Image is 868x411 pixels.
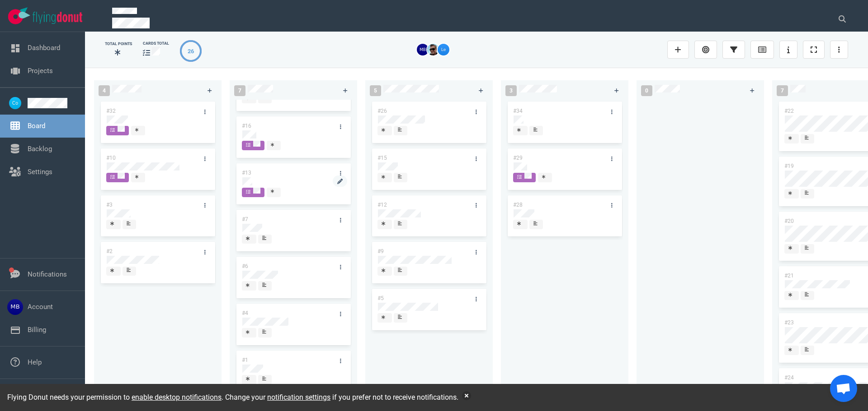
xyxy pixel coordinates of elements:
[105,41,132,47] div: Total Points
[784,374,794,381] a: #24
[777,85,788,96] span: 7
[33,12,82,24] img: Flying Donut text logo
[222,393,458,402] span: . Change your if you prefer not to receive notifications.
[188,47,194,55] div: 26
[28,270,67,278] a: Notifications
[438,44,449,55] img: 26
[28,67,53,75] a: Projects
[427,44,439,55] img: 26
[830,375,857,402] div: Open de chat
[370,85,381,96] span: 5
[242,263,248,269] a: #6
[784,272,794,279] a: #21
[417,44,429,55] img: 26
[106,108,116,114] a: #32
[377,155,387,161] a: #15
[28,326,46,334] a: Billing
[377,295,384,301] a: #5
[242,170,251,176] a: #13
[234,85,245,96] span: 7
[242,357,248,363] a: #1
[513,155,523,161] a: #29
[106,248,113,254] a: #2
[784,319,794,326] a: #23
[99,85,110,96] span: 4
[106,155,116,161] a: #10
[242,123,251,129] a: #16
[377,202,387,208] a: #12
[7,393,222,402] span: Flying Donut needs your permission to
[28,145,52,153] a: Backlog
[28,168,52,176] a: Settings
[377,108,387,114] a: #26
[242,216,248,222] a: #7
[242,310,248,316] a: #4
[505,85,517,96] span: 3
[28,358,42,366] a: Help
[784,218,794,224] a: #20
[267,393,330,402] a: notification settings
[377,248,384,254] a: #9
[132,393,222,402] a: enable desktop notifications
[784,163,794,169] a: #19
[784,108,794,114] a: #22
[28,122,45,130] a: Board
[28,44,60,52] a: Dashboard
[641,85,652,96] span: 0
[143,41,169,46] div: cards total
[106,202,113,208] a: #3
[513,202,523,208] a: #28
[28,303,53,311] a: Account
[513,108,523,114] a: #34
